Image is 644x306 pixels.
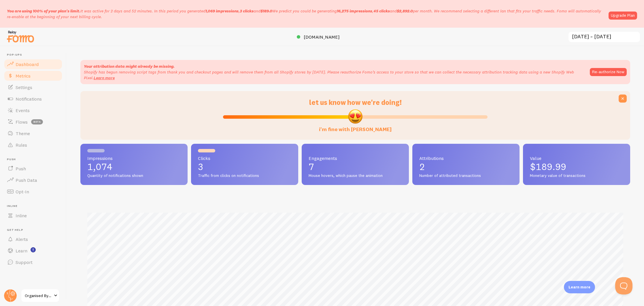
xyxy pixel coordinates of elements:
[3,233,63,245] a: Alerts
[16,177,37,183] span: Push Data
[530,173,623,178] span: Monetary value of transactions
[16,236,28,242] span: Alerts
[31,247,36,252] svg: <p>Watch New Feature Tutorials!</p>
[419,156,513,160] span: Attributions
[205,8,272,14] span: , and
[615,277,632,294] iframe: Help Scout Beacon - Open
[3,245,63,256] a: Learn
[16,131,30,136] span: Theme
[94,75,115,80] a: Learn more
[87,162,181,171] p: 1,074
[198,173,291,178] span: Traffic from clicks on notifications
[569,284,590,290] p: Learn more
[309,156,402,160] span: Engagements
[16,107,30,113] span: Events
[419,162,513,171] p: 2
[16,96,42,102] span: Notifications
[198,162,291,171] p: 3
[319,120,392,133] label: i'm fine with [PERSON_NAME]
[16,61,39,67] span: Dashboard
[337,8,372,14] b: 16,275 impressions
[309,162,402,171] p: 7
[16,84,32,90] span: Settings
[7,228,63,232] span: Get Help
[21,289,60,303] a: Organised By [PERSON_NAME]
[16,259,33,265] span: Support
[16,166,26,171] span: Push
[16,189,29,194] span: Opt-In
[16,248,27,254] span: Learn
[3,58,63,70] a: Dashboard
[25,292,52,299] span: Organised By [PERSON_NAME]
[3,70,63,82] a: Metrics
[3,256,63,268] a: Support
[31,119,43,124] span: beta
[564,281,595,293] div: Learn more
[7,8,605,20] p: It was active for 2 days and 52 minutes. In this period you generated We predict you could be gen...
[87,156,181,160] span: Impressions
[373,8,390,14] b: 45 clicks
[309,98,402,107] span: let us know how we're doing!
[590,68,627,76] button: Re-authorize Now
[3,139,63,151] a: Rules
[3,174,63,186] a: Push Data
[87,173,181,178] span: Quantity of notifications shown
[7,8,80,14] span: You are using 100% of your plan's limit.
[3,186,63,197] a: Opt-In
[6,29,35,44] img: fomo-relay-logo-orange.svg
[3,128,63,139] a: Theme
[3,210,63,221] a: Inline
[3,93,63,105] a: Notifications
[240,8,254,14] b: 3 clicks
[84,64,175,69] strong: Your attribution data might already be missing.
[16,213,27,218] span: Inline
[609,12,637,20] a: Upgrade Plan
[337,8,413,14] span: , and
[7,158,63,161] span: Push
[3,163,63,174] a: Push
[3,82,63,93] a: Settings
[309,173,402,178] span: Mouse hovers, which pause the animation
[84,69,584,81] p: Shopify has begun removing script tags from thank you and checkout pages and will remove them fro...
[3,116,63,128] a: Flows beta
[7,204,63,208] span: Inline
[419,173,513,178] span: Number of attributed transactions
[530,156,623,160] span: Value
[348,109,363,124] img: emoji.png
[260,8,272,14] b: $189.0
[205,8,239,14] b: 1,069 impressions
[7,53,63,57] span: Pop-ups
[198,156,291,160] span: Clicks
[16,142,27,148] span: Rules
[16,119,28,125] span: Flows
[397,8,413,14] b: $2,892.0
[16,73,31,79] span: Metrics
[3,105,63,116] a: Events
[530,161,566,172] span: $189.99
